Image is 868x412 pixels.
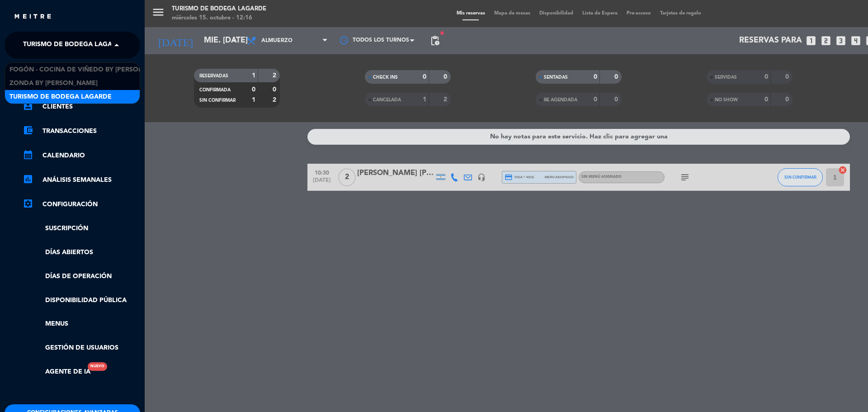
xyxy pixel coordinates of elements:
a: Clientes [23,101,140,112]
a: Gestión de usuarios [23,343,140,353]
a: Suscripción [23,223,140,234]
a: ANÁLISIS SEMANALES [23,175,140,185]
a: Configuración [23,199,140,210]
span: Fogón - Cocina de viñedo by [PERSON_NAME] [9,65,168,75]
a: Agente de IA [23,367,90,377]
i: account_box [23,100,33,111]
a: Menus [23,319,140,329]
i: assessment [23,174,33,185]
a: Calendario [23,150,140,161]
span: Turismo de Bodega Lagarde [23,36,125,55]
a: Disponibilidad pública [23,295,140,306]
div: Nuevo [88,362,107,371]
i: settings_applications [23,198,33,209]
a: Días de Operación [23,271,140,282]
a: Transacciones [23,126,140,137]
a: Días abiertos [23,247,140,258]
img: MEITRE [14,14,52,20]
span: Zonda by [PERSON_NAME] [9,78,98,89]
i: calendar_month [23,149,33,160]
i: account_balance_wallet [23,125,33,136]
span: Turismo de Bodega Lagarde [9,92,112,102]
